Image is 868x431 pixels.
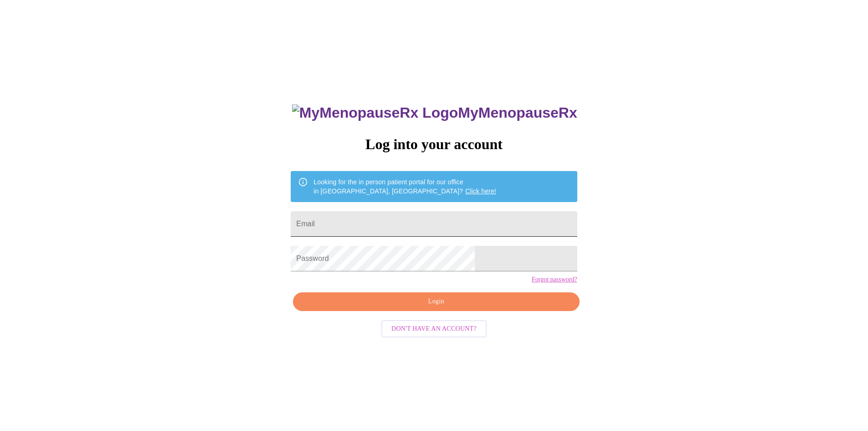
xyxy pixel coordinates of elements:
a: Don't have an account? [379,324,489,332]
button: Don't have an account? [381,320,487,338]
span: Login [303,296,569,307]
div: Looking for the in person patient portal for our office in [GEOGRAPHIC_DATA], [GEOGRAPHIC_DATA]? [313,174,496,199]
img: MyMenopauseRx Logo [292,104,458,121]
button: Login [293,292,579,311]
a: Click here! [465,187,496,195]
a: Forgot password? [532,276,577,283]
h3: Log into your account [291,136,577,153]
span: Don't have an account? [391,323,477,335]
h3: MyMenopauseRx [292,104,577,121]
